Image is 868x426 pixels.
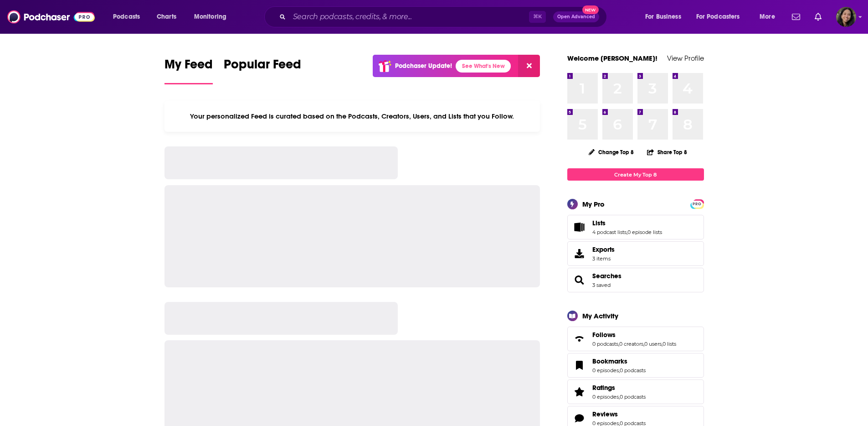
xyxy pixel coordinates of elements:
span: , [619,367,620,374]
img: User Profile [836,7,856,27]
input: Search podcasts, credits, & more... [289,10,529,24]
a: 4 podcast lists [592,229,627,235]
button: open menu [639,10,693,24]
a: Reviews [570,412,589,425]
span: Open Advanced [557,15,595,19]
span: , [662,341,663,347]
a: Bookmarks [592,357,646,365]
a: Searches [592,272,621,280]
span: PRO [692,201,703,208]
span: Lists [592,219,606,227]
a: 0 episodes [592,367,619,374]
button: Open AdvancedNew [553,11,599,22]
a: Create My Top 8 [567,168,704,181]
a: 3 saved [592,282,611,288]
span: Exports [570,247,589,260]
span: ⌘ K [529,11,546,23]
a: Exports [567,241,704,266]
span: Bookmarks [592,357,627,365]
button: open menu [107,10,152,24]
img: Podchaser - Follow, Share and Rate Podcasts [7,8,95,26]
div: My Pro [582,200,605,208]
button: Share Top 8 [647,143,688,161]
a: 0 episode lists [627,229,662,235]
button: Change Top 8 [583,146,640,158]
a: Lists [570,221,589,234]
span: Popular Feed [224,57,301,78]
a: Follows [592,331,676,339]
a: Follows [570,332,589,345]
a: 0 podcasts [620,394,646,400]
span: Follows [592,331,616,339]
p: Podchaser Update! [395,62,452,70]
a: 0 creators [619,341,643,347]
span: Charts [157,10,176,23]
a: 0 podcasts [592,341,618,347]
a: Show notifications dropdown [811,9,825,25]
div: My Activity [582,312,618,320]
span: For Business [645,10,681,23]
a: Ratings [570,385,589,398]
span: , [619,394,620,400]
span: , [618,341,619,347]
span: Lists [567,215,704,239]
span: Reviews [592,410,618,418]
a: Searches [570,274,589,286]
a: Show notifications dropdown [788,9,804,25]
button: open menu [188,10,238,24]
span: For Podcasters [696,10,740,23]
span: Searches [567,268,704,292]
span: , [627,229,627,235]
a: 0 users [644,341,662,347]
div: Search podcasts, credits, & more... [273,6,616,27]
a: Welcome [PERSON_NAME]! [567,54,657,62]
a: PRO [692,200,703,207]
span: Ratings [592,384,615,392]
a: Charts [151,10,182,24]
a: Lists [592,219,662,227]
span: Bookmarks [567,353,704,378]
button: open menu [753,10,786,24]
a: View Profile [667,54,704,62]
button: Show profile menu [836,7,856,27]
a: Bookmarks [570,359,589,372]
a: My Feed [164,57,213,84]
span: , [643,341,644,347]
a: See What's New [456,60,511,73]
a: 0 lists [663,341,676,347]
span: Podcasts [113,10,140,23]
a: Popular Feed [224,57,301,84]
span: Exports [592,245,615,254]
a: Reviews [592,410,646,418]
div: Your personalized Feed is curated based on the Podcasts, Creators, Users, and Lists that you Follow. [164,101,540,132]
a: 0 episodes [592,394,619,400]
button: open menu [690,10,753,24]
a: Ratings [592,384,646,392]
span: Follows [567,327,704,351]
span: More [760,10,775,23]
span: Monitoring [194,10,226,23]
span: New [582,5,599,14]
span: My Feed [164,57,213,78]
span: 3 items [592,255,615,262]
span: Ratings [567,379,704,404]
a: 0 podcasts [620,367,646,374]
span: Logged in as BroadleafBooks2 [836,7,856,27]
